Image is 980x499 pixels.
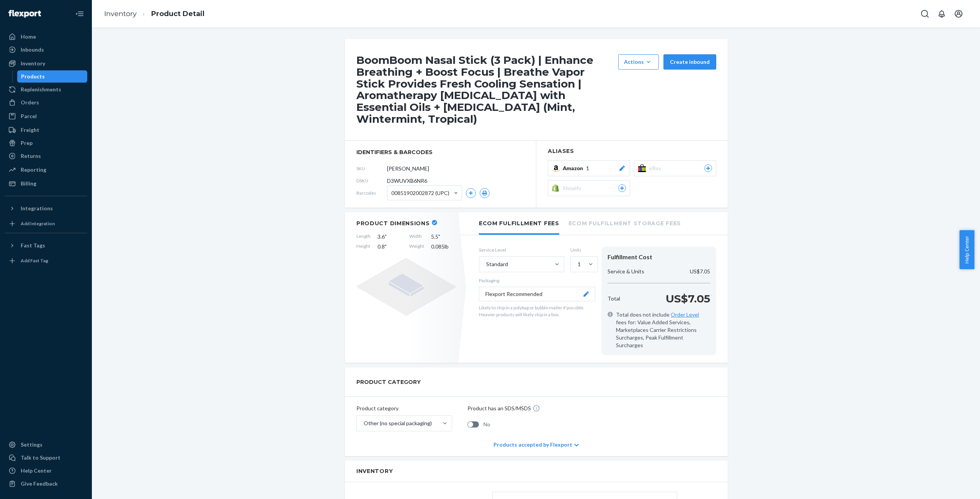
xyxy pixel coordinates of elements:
[5,44,87,56] a: Inbounds
[5,202,87,215] button: Integrations
[493,433,579,456] div: Products accepted by Flexport
[21,126,39,134] div: Freight
[385,243,387,250] span: "
[21,467,52,475] div: Help Center
[356,190,387,196] span: Barcodes
[5,255,87,267] a: Add Fast Tag
[608,253,710,262] div: Fulfillment Cost
[21,33,36,41] div: Home
[5,452,87,464] a: Talk to Support
[959,230,974,269] button: Help Center
[485,260,486,268] input: Standard
[5,150,87,162] a: Returns
[479,287,595,301] button: Flexport Recommended
[608,268,644,275] p: Service & Units
[21,166,46,174] div: Reporting
[649,164,665,172] span: eBay
[387,177,427,185] span: D3WUVXB6NR6
[5,239,87,252] button: Fast Tags
[483,421,490,428] span: No
[479,277,595,284] p: Packaging
[21,112,37,120] div: Parcel
[356,177,387,184] span: DSKU
[5,124,87,136] a: Freight
[5,465,87,477] a: Help Center
[5,31,87,43] a: Home
[438,233,440,240] span: "
[5,83,87,96] a: Replenishments
[21,73,45,80] div: Products
[356,165,387,172] span: SKU
[934,6,949,21] button: Open notifications
[356,54,614,125] h1: BoomBoom Nasal Stick (3 Pack) | Enhance Breathing + Boost Focus | Breathe Vapor Stick Provides Fr...
[385,233,387,240] span: "
[467,405,531,412] p: Product has an SDS/MSDS
[431,243,456,250] span: 0.085 lb
[356,233,371,241] span: Length
[5,137,87,149] a: Prep
[5,439,87,451] a: Settings
[356,468,716,474] h2: Inventory
[21,220,55,227] div: Add Integration
[21,480,58,488] div: Give Feedback
[363,419,364,427] input: Other (no special packaging)
[21,441,42,449] div: Settings
[951,6,966,21] button: Open account menu
[548,180,630,196] button: Shopify
[17,70,88,83] a: Products
[578,260,581,268] div: 1
[21,257,48,264] div: Add Fast Tag
[21,242,45,249] div: Fast Tags
[486,260,508,268] div: Standard
[479,304,595,317] p: Likely to ship in a polybag or bubble mailer if possible. Heavier products will likely ship in a ...
[377,233,402,241] span: 3.6
[671,311,699,318] a: Order Level
[21,86,61,93] div: Replenishments
[479,212,559,235] li: Ecom Fulfillment Fees
[21,180,36,187] div: Billing
[409,243,424,250] span: Weight
[377,243,402,250] span: 0.8
[409,233,424,241] span: Width
[563,184,585,192] span: Shopify
[624,58,653,66] div: Actions
[356,405,452,412] p: Product category
[72,6,87,21] button: Close Navigation
[618,54,659,70] button: Actions
[21,99,39,106] div: Orders
[21,60,45,67] div: Inventory
[356,375,421,389] h2: PRODUCT CATEGORY
[5,96,87,109] a: Orders
[5,164,87,176] a: Reporting
[634,160,716,176] button: eBay
[5,218,87,230] a: Add Integration
[570,247,595,253] label: Units
[364,419,432,427] div: Other (no special packaging)
[690,268,710,275] p: US$7.05
[548,148,716,154] h2: Aliases
[616,311,710,349] span: Total does not include fees for: Value Added Services, Marketplaces Carrier Restrictions Surcharg...
[568,212,681,233] li: Ecom Fulfillment Storage Fees
[608,295,620,302] p: Total
[917,6,933,21] button: Open Search Box
[21,139,33,147] div: Prep
[663,54,716,70] button: Create inbound
[586,164,589,172] span: 1
[8,10,41,18] img: Flexport logo
[98,3,211,25] ol: breadcrumbs
[5,57,87,70] a: Inventory
[479,247,564,253] label: Service Level
[356,148,524,156] span: identifiers & barcodes
[21,152,41,160] div: Returns
[5,110,87,122] a: Parcel
[21,205,53,212] div: Integrations
[356,220,430,227] h2: Product Dimensions
[356,243,371,250] span: Height
[21,454,60,462] div: Talk to Support
[431,233,456,241] span: 5.5
[5,177,87,190] a: Billing
[666,291,710,306] p: US$7.05
[391,187,449,200] span: 00851902002872 (UPC)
